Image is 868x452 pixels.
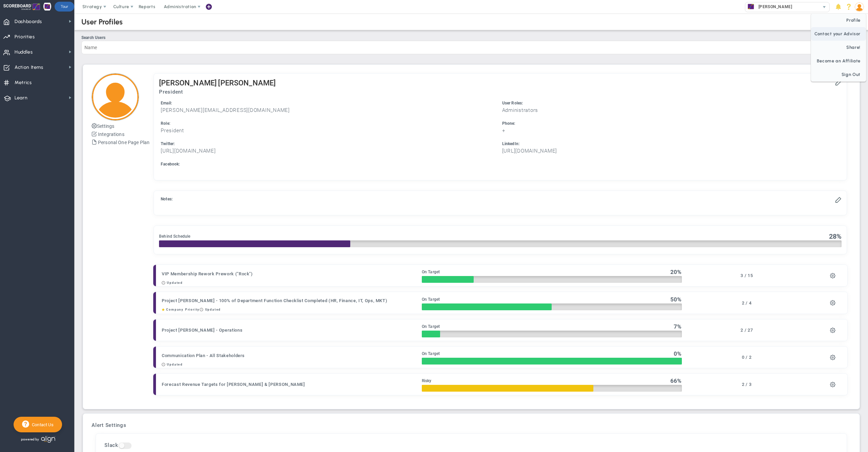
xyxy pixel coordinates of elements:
[205,308,221,311] span: Updated
[161,161,840,168] div: Facebook:
[15,30,35,44] span: Priorities
[670,377,677,384] span: 66
[670,377,682,385] div: %
[502,141,840,147] div: LinkedIn:
[741,328,753,333] span: 2 / 27
[162,298,387,303] span: Project [PERSON_NAME] - 100% of Department Function Checklist Completed (HR, Finance, IT, Ops, MKT)
[113,4,129,9] span: Culture
[502,107,840,114] div: Administrators
[674,350,677,357] span: 0
[159,234,190,239] span: Behind Schedule
[502,148,840,154] h3: [URL][DOMAIN_NAME]
[167,363,183,366] span: Updated
[98,140,150,145] a: Personal One Page Plan
[92,422,851,428] h3: Alert Settings
[855,2,864,12] img: 200761.Person.photo
[159,89,842,95] h3: President
[829,232,836,240] span: 28
[422,270,440,274] span: On Target
[422,324,440,329] span: On Target
[218,79,276,87] h2: [PERSON_NAME]
[161,107,498,114] h3: [PERSON_NAME][EMAIL_ADDRESS][DOMAIN_NAME]
[29,422,54,427] span: Contact Us
[15,76,32,90] span: Metrics
[81,17,123,26] div: User Profiles
[422,297,440,302] span: On Target
[502,120,840,127] div: Phone:
[811,27,866,41] span: Contact your Advisor
[14,434,83,445] div: Powered by Align
[98,132,124,137] a: Integrations
[200,308,221,311] span: Updated Priority
[670,296,682,303] div: %
[161,100,498,106] div: Email:
[820,2,829,12] span: select
[161,120,498,127] div: Role:
[159,79,217,87] h2: [PERSON_NAME]
[162,382,305,387] span: Forecast Revenue Targets for [PERSON_NAME] & [PERSON_NAME]
[502,100,840,106] div: User Roles:
[742,355,751,360] span: 0 / 2
[422,378,432,383] span: Risky
[15,45,33,59] span: Huddles
[670,269,677,275] span: 20
[15,15,42,29] span: Dashboards
[104,442,838,449] h3: Slack
[167,281,183,284] span: Updated
[92,138,150,146] button: Personal One Page Plan
[670,268,682,276] div: %
[161,127,498,134] h3: President
[81,35,861,40] div: Search Users
[742,300,751,306] span: 2 / 4
[162,328,242,333] span: Project [PERSON_NAME] - Operations
[92,130,124,138] button: Integrations
[811,41,866,54] span: Share!
[164,4,196,9] span: Administration
[674,323,677,330] span: 7
[161,148,498,154] h3: [URL][DOMAIN_NAME]
[811,68,866,81] span: Sign Out
[92,122,114,130] button: Settings
[674,350,682,357] div: %
[755,2,792,11] span: [PERSON_NAME]
[82,4,102,9] span: Strategy
[15,91,27,105] span: Learn
[161,196,833,202] div: Notes:
[162,281,183,284] span: Updated Priority
[742,382,751,387] span: 2 / 3
[15,60,43,75] span: Action Items
[811,14,866,27] span: Profile
[162,362,183,366] span: Updated Priority
[166,308,200,311] span: Company Priority
[422,351,440,356] span: On Target
[502,127,840,134] h3: +
[162,271,253,276] span: VIP Membership Rework Prework ("Rock")
[161,141,498,147] div: Twitter:
[81,41,861,54] input: Search Users
[162,308,200,312] span: Company Priority
[670,296,677,303] span: 50
[162,353,245,358] span: Communication Plan - All Stakeholders
[747,2,755,11] img: 32680.Company.photo
[829,233,842,240] div: %
[811,54,866,68] span: Become an Affiliate
[92,73,139,121] img: Loading...
[674,323,682,330] div: %
[741,273,753,278] span: 3 / 15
